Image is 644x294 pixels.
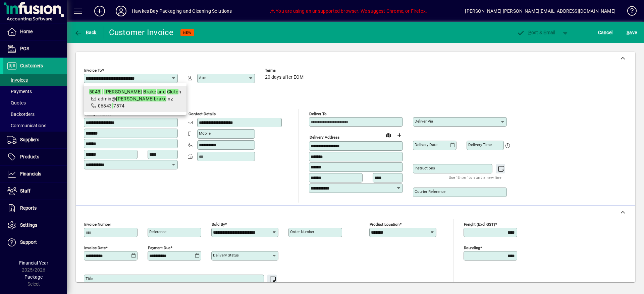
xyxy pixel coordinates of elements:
[213,253,239,258] mat-label: Delivery status
[3,234,67,251] a: Support
[3,183,67,200] a: Staff
[464,222,495,227] mat-label: Freight (excl GST)
[383,130,394,140] a: View on map
[3,74,67,86] a: Invoices
[199,75,206,80] mat-label: Attn
[3,149,67,165] a: Products
[7,100,26,105] span: Quotes
[112,103,113,108] em: -
[528,30,531,35] span: P
[24,274,43,280] span: Package
[19,260,48,266] span: Financial Year
[3,97,67,108] a: Quotes
[464,245,480,250] mat-label: Rounding
[3,120,67,131] a: Communications
[394,130,405,141] button: Choose address
[20,239,37,245] span: Support
[7,89,32,94] span: Payments
[20,188,31,194] span: Staff
[148,245,170,250] mat-label: Payment due
[309,112,327,116] mat-label: Deliver To
[596,26,614,39] button: Cancel
[3,217,67,234] a: Settings
[7,77,28,83] span: Invoices
[143,89,156,94] em: Brake
[89,88,181,95] div: h
[468,142,492,147] mat-label: Delivery time
[89,5,110,17] button: Add
[265,75,304,80] span: 20 days after EOM
[72,26,98,39] button: Back
[3,41,67,57] a: POS
[86,276,93,281] mat-label: Title
[415,189,445,194] mat-label: Courier Reference
[132,6,232,16] div: Hawkes Bay Packaging and Cleaning Solutions
[513,26,559,39] button: Post & Email
[290,229,314,234] mat-label: Order number
[154,96,166,101] em: brake
[157,89,166,94] em: and
[199,131,211,136] mat-label: Mobile
[167,89,178,94] em: Clutc
[20,154,39,159] span: Products
[465,6,615,16] div: [PERSON_NAME] [PERSON_NAME][EMAIL_ADDRESS][DOMAIN_NAME]
[104,89,142,94] em: [PERSON_NAME]
[622,1,636,23] a: Knowledge Base
[98,103,125,108] span: 06843 7874
[7,123,46,128] span: Communications
[109,27,174,38] div: Customer Invoice
[212,222,225,227] mat-label: Sold by
[89,89,101,94] em: 5043
[169,106,179,117] button: Copy to Delivery address
[84,68,102,73] mat-label: Invoice To
[627,30,629,35] span: S
[116,96,154,101] em: [PERSON_NAME]
[84,86,186,112] mat-option: 5043 - Napier Brake and Clutch
[158,106,169,117] a: View on map
[20,46,29,51] span: POS
[84,222,111,227] mat-label: Invoice number
[183,30,192,35] span: NEW
[3,86,67,97] a: Payments
[20,222,37,228] span: Settings
[3,108,67,120] a: Backorders
[98,96,173,101] span: admin@ .nz
[20,63,43,68] span: Customers
[7,112,35,117] span: Backorders
[102,89,103,94] em: -
[20,137,39,142] span: Suppliers
[370,222,399,227] mat-label: Product location
[110,5,132,17] button: Profile
[20,171,41,176] span: Financials
[3,166,67,182] a: Financials
[149,229,166,234] mat-label: Reference
[84,245,106,250] mat-label: Invoice date
[67,26,104,39] app-page-header-button: Back
[265,68,305,73] span: Terms
[598,27,613,38] span: Cancel
[20,205,37,211] span: Reports
[415,119,433,124] mat-label: Deliver via
[3,200,67,217] a: Reports
[449,173,501,181] mat-hint: Use 'Enter' to start a new line
[415,142,437,147] mat-label: Delivery date
[3,23,67,40] a: Home
[517,30,555,35] span: ost & Email
[3,132,67,148] a: Suppliers
[74,30,97,35] span: Back
[415,166,435,170] mat-label: Instructions
[270,8,427,14] span: You are using an unsupported browser. We suggest Chrome, or Firefox.
[627,27,637,38] span: ave
[625,26,639,39] button: Save
[20,29,33,34] span: Home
